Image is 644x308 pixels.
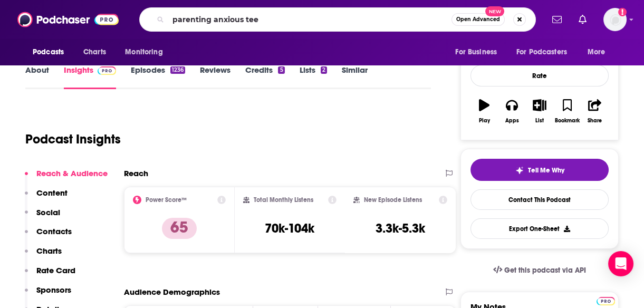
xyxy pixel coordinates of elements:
[574,11,591,28] a: Show notifications dropdown
[17,9,119,30] img: Podchaser - Follow, Share and Rate Podcasts
[124,168,148,178] h2: Reach
[603,8,627,31] img: User Profile
[64,65,116,89] a: InsightsPodchaser Pro
[36,265,75,275] p: Rate Card
[83,45,106,60] span: Charts
[98,66,116,75] img: Podchaser Pro
[588,118,602,124] div: Share
[485,257,594,283] a: Get this podcast via API
[597,297,615,305] img: Podchaser Pro
[470,92,498,130] button: Play
[118,42,176,62] button: open menu
[581,92,609,130] button: Share
[36,226,72,236] p: Contacts
[124,287,220,297] h2: Audience Demographics
[505,118,519,124] div: Apps
[131,65,185,89] a: Episodes1236
[36,168,108,178] p: Reach & Audience
[33,45,64,60] span: Podcasts
[553,92,581,130] button: Bookmark
[245,65,284,89] a: Credits5
[588,45,605,60] span: More
[254,196,313,204] h2: Total Monthly Listens
[455,45,497,60] span: For Business
[376,220,425,236] h3: 3.3k-5.3k
[451,13,505,26] button: Open AdvancedNew
[548,11,566,28] a: Show notifications dropdown
[515,166,524,175] img: tell me why sparkle
[498,92,525,130] button: Apps
[342,65,368,89] a: Similar
[300,65,327,89] a: Lists2
[321,66,327,74] div: 2
[504,266,586,275] span: Get this podcast via API
[200,65,230,89] a: Reviews
[36,207,60,217] p: Social
[603,8,627,31] span: Logged in as megcassidy
[448,42,510,62] button: open menu
[608,251,633,276] div: Open Intercom Messenger
[36,246,62,256] p: Charts
[162,218,197,239] p: 65
[526,92,553,130] button: List
[25,65,49,89] a: About
[516,45,567,60] span: For Podcasters
[603,8,627,31] button: Show profile menu
[510,42,582,62] button: open menu
[470,189,609,210] a: Contact This Podcast
[470,159,609,181] button: tell me why sparkleTell Me Why
[25,265,75,285] button: Rate Card
[36,285,71,295] p: Sponsors
[36,188,68,198] p: Content
[528,166,564,175] span: Tell Me Why
[485,6,504,16] span: New
[146,196,187,204] h2: Power Score™
[265,220,314,236] h3: 70k-104k
[139,7,536,32] div: Search podcasts, credits, & more...
[25,285,71,304] button: Sponsors
[25,188,68,207] button: Content
[535,118,544,124] div: List
[470,65,609,86] div: Rate
[364,196,422,204] h2: New Episode Listens
[125,45,162,60] span: Monitoring
[25,42,78,62] button: open menu
[25,207,60,227] button: Social
[580,42,619,62] button: open menu
[278,66,284,74] div: 5
[170,66,185,74] div: 1236
[597,295,615,305] a: Pro website
[456,17,500,22] span: Open Advanced
[618,8,627,16] svg: Add a profile image
[76,42,112,62] a: Charts
[25,226,72,246] button: Contacts
[470,218,609,239] button: Export One-Sheet
[25,168,108,188] button: Reach & Audience
[25,246,62,265] button: Charts
[479,118,490,124] div: Play
[555,118,580,124] div: Bookmark
[25,131,121,147] h1: Podcast Insights
[168,11,451,28] input: Search podcasts, credits, & more...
